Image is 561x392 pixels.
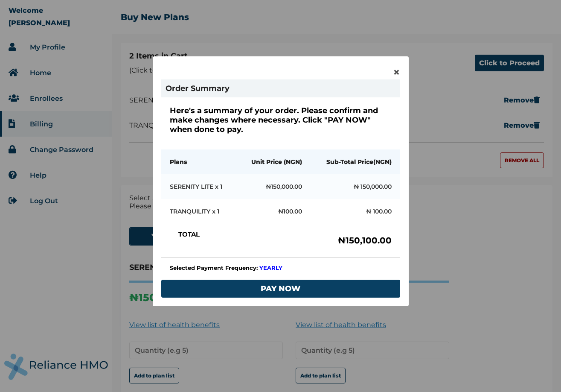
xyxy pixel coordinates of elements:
button: PAY NOW [161,280,400,298]
td: SERENITY LITE x 1 [161,174,237,199]
h3: Selected Payment Frequency: [170,264,392,271]
td: ₦ 100.00 [237,199,311,224]
td: ₦ 100.00 [311,199,400,224]
strong: YEARLY [259,264,282,271]
th: Plans [161,149,237,174]
td: ₦ 150,000.00 [311,174,400,199]
h1: Order Summary [161,79,400,97]
td: TRANQUILITY x 1 [161,199,237,224]
th: Sub-Total Price(NGN) [311,149,400,174]
td: ₦ 150,000.00 [237,174,311,199]
h3: ₦ 150,100.00 [338,235,392,246]
h2: TOTAL [178,230,200,238]
h2: Here's a summary of your order. Please confirm and make changes where necessary. Click "PAY NOW" ... [170,106,392,134]
span: × [393,65,400,79]
th: Unit Price (NGN) [237,149,311,174]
